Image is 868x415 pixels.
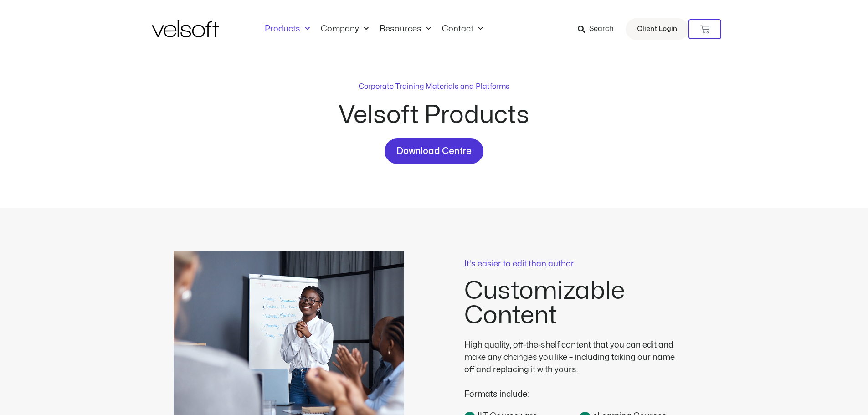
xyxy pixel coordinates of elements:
a: CompanyMenu Toggle [315,24,374,34]
h2: Customizable Content [464,279,695,328]
img: Velsoft Training Materials [152,20,219,37]
p: Corporate Training Materials and Platforms [359,81,509,92]
span: Search [589,23,614,35]
a: ProductsMenu Toggle [259,24,315,34]
a: ContactMenu Toggle [437,24,488,34]
a: Client Login [626,18,688,40]
a: Search [578,21,620,37]
nav: Menu [259,24,488,34]
span: Client Login [637,23,677,35]
h2: Velsoft Products [270,103,598,128]
div: Formats include: [464,376,683,400]
a: Download Centre [385,138,483,164]
p: It's easier to edit than author [464,260,695,268]
span: Download Centre [396,144,472,159]
div: High quality, off-the-shelf content that you can edit and make any changes you like – including t... [464,339,683,376]
a: ResourcesMenu Toggle [374,24,437,34]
